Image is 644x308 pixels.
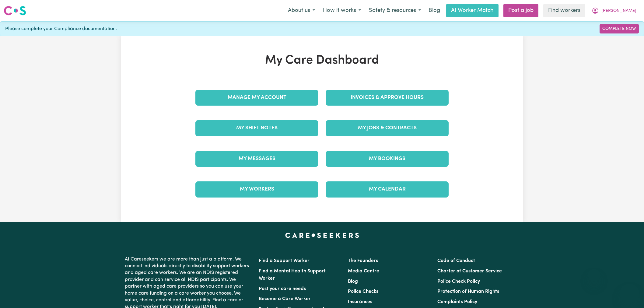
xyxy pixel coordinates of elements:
button: How it works [319,4,365,17]
a: The Founders [348,258,378,263]
a: My Workers [195,181,318,197]
a: Post your care needs [259,286,306,291]
a: My Bookings [326,151,449,167]
a: Become a Care Worker [259,296,311,301]
a: Complaints Policy [437,299,477,304]
a: My Calendar [326,181,449,197]
a: Post a job [503,4,538,17]
a: My Shift Notes [195,120,318,136]
img: Careseekers logo [4,5,26,16]
a: Insurances [348,299,372,304]
a: Code of Conduct [437,258,475,263]
a: Find a Mental Health Support Worker [259,269,326,281]
a: Careseekers logo [4,4,26,18]
a: Find a Support Worker [259,258,310,263]
a: Manage My Account [195,90,318,106]
h1: My Care Dashboard [192,53,452,68]
a: Careseekers home page [285,233,359,238]
button: Safety & resources [365,4,425,17]
a: Protection of Human Rights [437,289,499,294]
a: AI Worker Match [446,4,499,17]
a: Police Check Policy [437,279,480,284]
a: Complete Now [600,24,639,33]
a: Blog [425,4,444,17]
a: Police Checks [348,289,378,294]
span: Please complete your Compliance documentation. [5,25,117,33]
iframe: Button to launch messaging window [620,284,639,303]
a: Blog [348,279,358,284]
a: Charter of Customer Service [437,269,502,274]
button: About us [284,4,319,17]
a: Media Centre [348,269,379,274]
span: [PERSON_NAME] [601,8,636,14]
iframe: Close message [588,269,600,281]
button: My Account [588,4,640,17]
a: My Messages [195,151,318,167]
a: Find workers [543,4,585,17]
a: My Jobs & Contracts [326,120,449,136]
a: Invoices & Approve Hours [326,90,449,106]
